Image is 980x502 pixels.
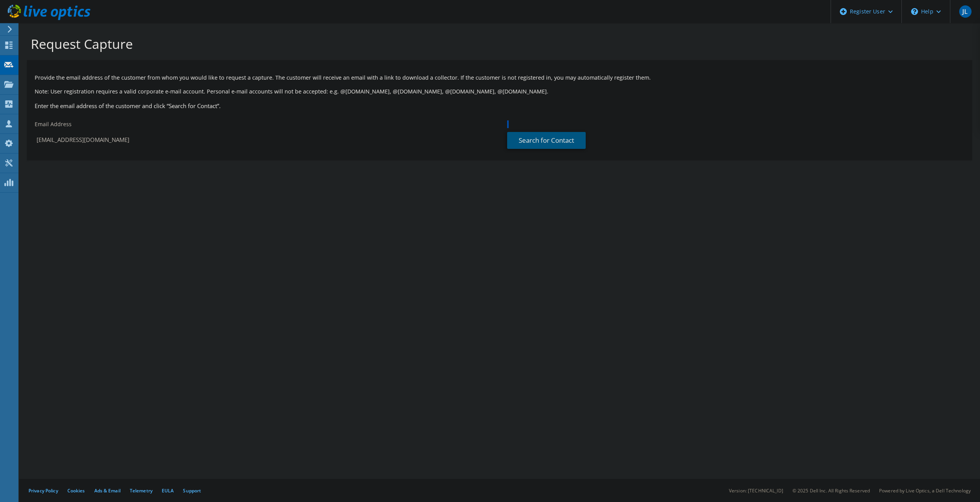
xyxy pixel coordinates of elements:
[67,487,85,494] a: Cookies
[94,487,121,494] a: Ads & Email
[28,487,58,494] a: Privacy Policy
[162,487,174,494] a: EULA
[130,487,152,494] a: Telemetry
[729,487,783,494] li: Version: [TECHNICAL_ID]
[31,36,965,52] h1: Request Capture
[911,8,918,15] svg: \n
[792,487,870,494] li: © 2025 Dell Inc. All Rights Reserved
[35,73,965,82] p: Provide the email address of the customer from whom you would like to request a capture. The cust...
[35,102,965,110] h3: Enter the email address of the customer and click “Search for Contact”.
[879,487,971,494] li: Powered by Live Optics, a Dell Technology
[959,5,972,18] span: JL
[35,120,72,128] label: Email Address
[183,487,201,494] a: Support
[507,132,586,149] a: Search for Contact
[35,87,965,96] p: Note: User registration requires a valid corporate e-mail account. Personal e-mail accounts will ...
